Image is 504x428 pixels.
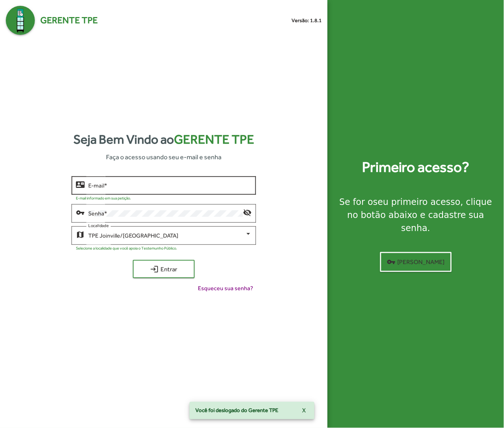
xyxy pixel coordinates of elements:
span: TPE Joinville/[GEOGRAPHIC_DATA] [88,232,178,239]
small: Versão: 1.8.1 [292,17,322,24]
mat-icon: vpn_key [387,258,396,266]
mat-icon: visibility_off [243,208,252,217]
strong: seu primeiro acesso [373,197,461,207]
strong: Seja Bem Vindo ao [73,130,254,149]
span: Gerente TPE [40,13,98,27]
mat-icon: vpn_key [76,208,85,217]
img: Logo Gerente [6,6,35,35]
mat-icon: contact_mail [76,180,85,189]
mat-hint: Selecione a localidade que você apoia o Testemunho Público. [76,246,177,250]
span: Você foi deslogado do Gerente TPE [195,407,278,414]
mat-hint: E-mail informado em sua petição. [76,196,131,200]
span: [PERSON_NAME] [387,255,445,268]
div: Se for o , clique no botão abaixo e cadastre sua senha. [336,196,495,235]
mat-icon: map [76,230,85,239]
button: Entrar [133,260,195,278]
button: [PERSON_NAME] [380,252,452,272]
span: Entrar [139,263,188,276]
span: Faça o acesso usando seu e-mail e senha [106,152,221,162]
span: Gerente TPE [174,132,254,147]
span: X [302,404,306,417]
button: X [296,404,312,417]
mat-icon: login [150,265,159,273]
span: Esqueceu sua senha? [198,284,253,293]
strong: Primeiro acesso? [362,156,470,178]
